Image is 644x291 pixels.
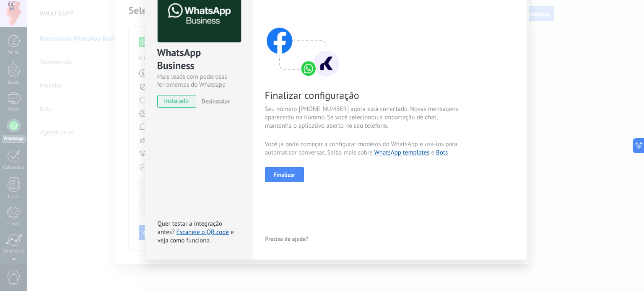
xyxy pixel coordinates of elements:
[374,149,429,157] a: WhatsApp templates
[265,167,304,182] button: Finalizar
[158,228,234,245] span: e veja como funciona.
[265,11,340,78] img: connect with facebook
[157,46,240,73] div: WhatsApp Business
[265,232,309,245] button: Precisa de ajuda?
[157,73,240,89] div: Mais leads com poderosas ferramentas do Whatsapp
[436,149,448,157] a: Bots
[265,236,309,242] span: Precisa de ajuda?
[265,105,465,130] span: Seu número [PHONE_NUMBER] agora está conectado. Novas mensagens aparecerão na Kommo. Se você sele...
[202,98,230,105] span: Desinstalar
[198,95,230,108] button: Desinstalar
[158,95,196,108] span: instalado
[265,140,465,157] span: Você já pode começar a configurar modelos do WhatsApp e usá-los para automatizar conversas. Saiba...
[158,220,222,236] span: Quer testar a integração antes?
[265,89,465,102] span: Finalizar configuração
[274,172,296,178] span: Finalizar
[177,228,229,236] a: Escaneie o QR code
